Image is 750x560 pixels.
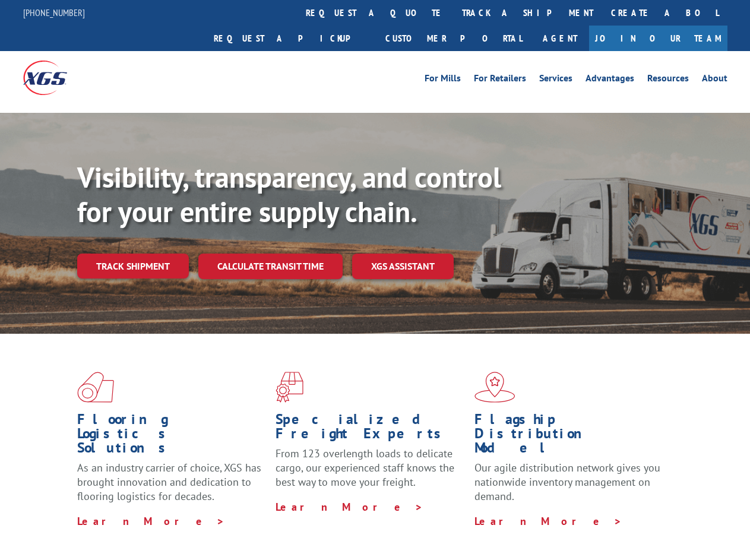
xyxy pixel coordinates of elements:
[205,26,376,51] a: Request a pickup
[647,74,689,87] a: Resources
[474,412,664,461] h1: Flagship Distribution Model
[276,447,465,499] p: From 123 overlength loads to delicate cargo, our experienced staff knows the best way to move you...
[77,514,225,528] a: Learn More >
[77,461,261,503] span: As an industry carrier of choice, XGS has brought innovation and dedication to flooring logistics...
[474,461,660,503] span: Our agile distribution network gives you nationwide inventory management on demand.
[586,74,634,87] a: Advantages
[276,500,423,514] a: Learn More >
[276,412,465,447] h1: Specialized Freight Experts
[539,74,572,87] a: Services
[23,7,85,18] a: [PHONE_NUMBER]
[276,372,303,403] img: xgs-icon-focused-on-flooring-red
[77,372,114,403] img: xgs-icon-total-supply-chain-intelligence-red
[198,254,343,279] a: Calculate transit time
[425,74,461,87] a: For Mills
[352,254,454,279] a: XGS ASSISTANT
[589,26,727,51] a: Join Our Team
[77,412,267,461] h1: Flooring Logistics Solutions
[474,514,622,528] a: Learn More >
[474,74,526,87] a: For Retailers
[531,26,589,51] a: Agent
[474,372,515,403] img: xgs-icon-flagship-distribution-model-red
[702,74,727,87] a: About
[376,26,531,51] a: Customer Portal
[77,254,189,279] a: Track shipment
[77,159,501,230] b: Visibility, transparency, and control for your entire supply chain.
